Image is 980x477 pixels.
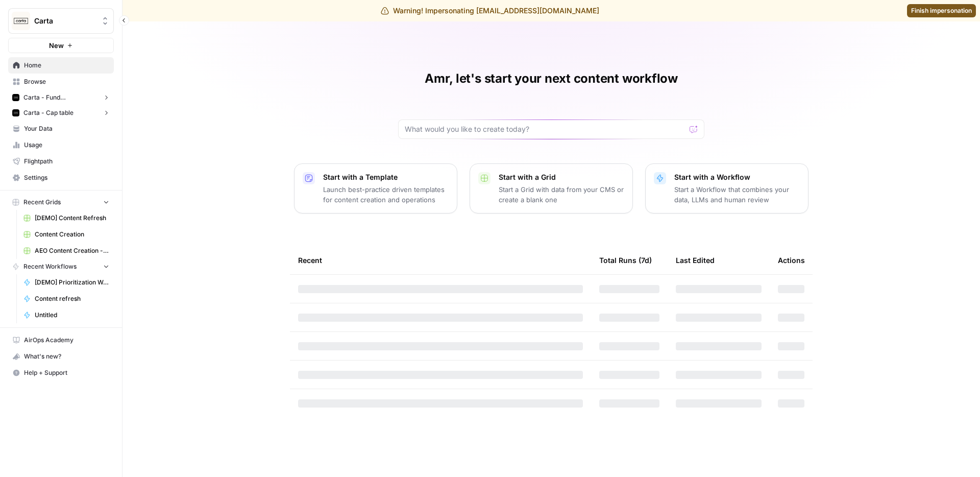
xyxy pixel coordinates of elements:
span: Carta [34,16,96,26]
a: Usage [8,137,114,153]
button: Recent Grids [8,195,114,210]
h1: Amr, let's start your next content workflow [425,70,678,87]
span: [DEMO] Prioritization Workflow for creation [35,278,109,287]
button: Start with a WorkflowStart a Workflow that combines your data, LLMs and human review [645,163,808,213]
a: [DEMO] Content Refresh [19,210,114,226]
a: AirOps Academy [8,332,114,348]
span: Settings [24,173,109,182]
div: Recent [298,246,583,274]
a: Content Creation [19,226,114,243]
button: Carta - Cap table [8,105,114,121]
span: Recent Grids [23,198,61,207]
a: [DEMO] Prioritization Workflow for creation [19,274,114,291]
a: Finish impersonation [907,4,976,17]
button: Start with a TemplateLaunch best-practice driven templates for content creation and operations [294,163,457,213]
span: Untitled [35,311,109,320]
span: Finish impersonation [911,6,972,15]
a: Browse [8,74,114,90]
a: Untitled [19,307,114,323]
img: c35yeiwf0qjehltklbh57st2xhbo [12,109,19,116]
span: Flightpath [24,157,109,166]
p: Start with a Workflow [674,172,800,182]
a: Settings [8,170,114,186]
a: Your Data [8,121,114,137]
p: Start a Grid with data from your CMS or create a blank one [499,184,624,205]
p: Start with a Template [323,172,449,182]
p: Start a Workflow that combines your data, LLMs and human review [674,184,800,205]
a: Home [8,57,114,74]
input: What would you like to create today? [405,124,685,134]
div: Actions [778,246,805,274]
span: Carta - Fund Administration [23,93,99,102]
a: Content refresh [19,291,114,307]
button: Start with a GridStart a Grid with data from your CMS or create a blank one [470,163,633,213]
img: c35yeiwf0qjehltklbh57st2xhbo [12,94,19,101]
span: Content refresh [35,294,109,303]
span: Help + Support [24,368,109,377]
button: Recent Workflows [8,259,114,274]
button: New [8,38,114,53]
p: Start with a Grid [499,172,624,182]
span: New [49,40,64,51]
button: Workspace: Carta [8,8,114,34]
button: Help + Support [8,365,114,381]
span: AirOps Academy [24,336,109,345]
span: Usage [24,140,109,150]
div: Warning! Impersonating [EMAIL_ADDRESS][DOMAIN_NAME] [381,6,599,16]
span: Home [24,61,109,70]
span: Recent Workflows [23,262,77,271]
span: Carta - Cap table [23,108,73,117]
div: Total Runs (7d) [599,246,652,274]
a: Flightpath [8,153,114,170]
button: Carta - Fund Administration [8,90,114,105]
span: AEO Content Creation - Fund Mgmt [35,246,109,255]
span: Content Creation [35,230,109,239]
img: Carta Logo [12,12,30,30]
div: Last Edited [676,246,715,274]
span: Your Data [24,124,109,133]
a: AEO Content Creation - Fund Mgmt [19,243,114,259]
button: What's new? [8,348,114,365]
span: Browse [24,77,109,86]
p: Launch best-practice driven templates for content creation and operations [323,184,449,205]
span: [DEMO] Content Refresh [35,213,109,223]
